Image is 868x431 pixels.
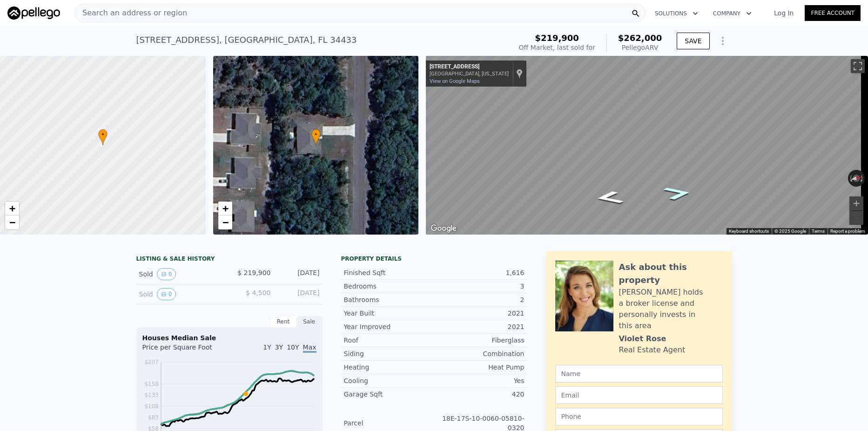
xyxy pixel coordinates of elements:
[5,215,19,229] a: Zoom out
[344,390,434,399] div: Garage Sqft
[851,59,865,73] button: Toggle fullscreen view
[619,287,723,331] div: [PERSON_NAME] holds a broker license and personally invests in this area
[555,386,723,404] input: Email
[434,309,525,318] div: 2021
[434,363,525,372] div: Heat Pump
[5,202,19,215] a: Zoom in
[428,222,459,235] a: Open this area in Google Maps (opens a new window)
[434,349,525,358] div: Combination
[222,216,228,228] span: −
[344,295,434,304] div: Bathrooms
[237,269,270,276] span: $ 219,900
[434,295,525,304] div: 2
[98,129,108,145] div: •
[278,288,320,300] div: [DATE]
[311,129,321,145] div: •
[344,282,434,291] div: Bedrooms
[136,34,357,47] div: [STREET_ADDRESS] , [GEOGRAPHIC_DATA] , FL 34433
[275,343,283,351] span: 3Y
[303,343,316,353] span: Max
[344,418,434,428] div: Parcel
[618,33,662,43] span: $262,000
[222,202,228,214] span: +
[713,32,732,50] button: Show Options
[287,343,299,351] span: 10Y
[535,33,579,43] span: $219,900
[157,288,176,300] button: View historical data
[296,316,323,328] div: Sale
[344,322,434,331] div: Year Improved
[583,188,635,208] path: Go South, N Spartan Dr
[812,229,825,234] a: Terms (opens in new tab)
[426,56,868,235] div: Map
[139,288,222,300] div: Sold
[246,289,270,296] span: $ 4,500
[652,183,704,203] path: Go North, N Spartan Dr
[434,336,525,345] div: Fiberglass
[278,268,320,280] div: [DATE]
[341,255,527,263] div: Property details
[706,5,759,22] button: Company
[434,322,525,331] div: 2021
[430,71,509,77] div: [GEOGRAPHIC_DATA], [US_STATE]
[619,344,686,356] div: Real Estate Agent
[619,333,666,344] div: Violet Rose
[142,343,229,357] div: Price per Square Foot
[270,316,296,328] div: Rent
[144,392,159,398] tspan: $133
[142,333,316,343] div: Houses Median Sale
[555,408,723,425] input: Phone
[619,261,723,287] div: Ask about this property
[805,5,861,21] a: Free Account
[763,8,805,18] a: Log In
[647,5,706,22] button: Solutions
[555,365,723,383] input: Name
[144,359,159,365] tspan: $207
[434,376,525,385] div: Yes
[430,63,509,71] div: [STREET_ADDRESS]
[263,343,271,351] span: 1Y
[136,255,323,264] div: LISTING & SALE HISTORY
[519,43,595,52] div: Off Market, last sold for
[157,268,176,280] button: View historical data
[344,376,434,385] div: Cooling
[344,363,434,372] div: Heating
[434,268,525,277] div: 1,616
[344,349,434,358] div: Siding
[618,43,662,52] div: Pellego ARV
[516,68,523,79] a: Show location on map
[344,336,434,345] div: Roof
[218,215,232,229] a: Zoom out
[9,216,15,228] span: −
[98,130,108,139] span: •
[144,403,159,410] tspan: $108
[311,130,321,139] span: •
[426,56,868,235] div: Street View
[139,268,222,280] div: Sold
[849,211,863,225] button: Zoom out
[848,170,853,187] button: Rotate counterclockwise
[774,229,806,234] span: © 2025 Google
[9,202,15,214] span: +
[428,222,459,235] img: Google
[75,7,187,19] span: Search an address or region
[830,229,865,234] a: Report a problem
[218,202,232,215] a: Zoom in
[849,196,863,210] button: Zoom in
[144,381,159,387] tspan: $158
[344,268,434,277] div: Finished Sqft
[434,390,525,399] div: 420
[148,414,159,421] tspan: $83
[860,170,865,187] button: Rotate clockwise
[729,228,769,235] button: Keyboard shortcuts
[434,282,525,291] div: 3
[430,78,480,84] a: View on Google Maps
[677,33,709,49] button: SAVE
[848,173,865,183] button: Reset the view
[7,7,60,20] img: Pellego
[344,309,434,318] div: Year Built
